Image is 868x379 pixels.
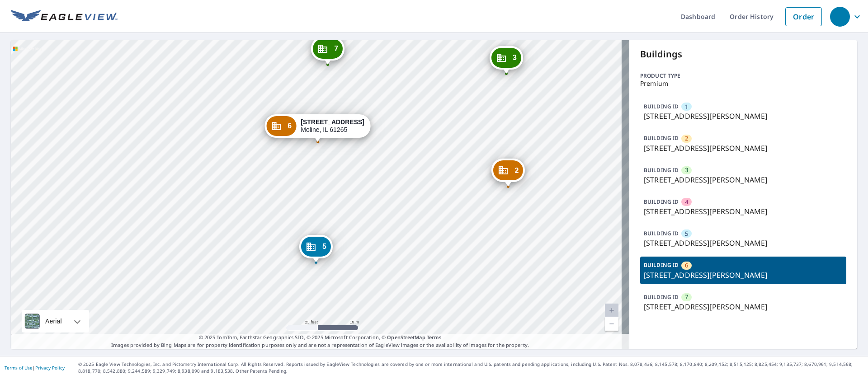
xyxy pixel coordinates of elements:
[644,206,843,217] p: [STREET_ADDRESS][PERSON_NAME]
[22,310,89,332] div: Aerial
[644,198,679,206] p: BUILDING ID
[322,243,326,250] span: 5
[605,317,618,331] a: Current Level 20, Zoom Out
[644,134,679,142] p: BUILDING ID
[311,37,344,65] div: Dropped pin, building 7, Commercial property, 2344 1st Street A Dr Moline, IL 61265
[685,198,688,206] span: 4
[640,47,846,61] p: Buildings
[513,54,517,61] span: 3
[42,310,65,332] div: Aerial
[491,159,525,187] div: Dropped pin, building 2, Commercial property, 2350 1st Street A Dr Moline, IL 61265
[644,238,843,248] p: [STREET_ADDRESS][PERSON_NAME]
[78,361,863,374] p: © 2025 Eagle View Technologies, Inc. and Pictometry International Corp. All Rights Reserved. Repo...
[644,111,843,122] p: [STREET_ADDRESS][PERSON_NAME]
[299,235,333,263] div: Dropped pin, building 5, Commercial property, 2418 1st Street A Dr Moline, IL 61265
[514,167,519,174] span: 2
[35,365,65,371] a: Privacy Policy
[640,80,846,87] p: Premium
[644,293,679,301] p: BUILDING ID
[644,174,843,185] p: [STREET_ADDRESS][PERSON_NAME]
[685,166,688,174] span: 3
[427,334,442,341] a: Terms
[605,304,618,317] a: Current Level 20, Zoom In Disabled
[640,72,846,80] p: Product type
[199,334,442,342] span: © 2025 TomTom, Earthstar Geographics SIO, © 2025 Microsoft Corporation, ©
[685,103,688,111] span: 1
[644,143,843,154] p: [STREET_ADDRESS][PERSON_NAME]
[785,7,822,26] a: Order
[301,118,364,134] div: Moline, IL 61265
[490,46,523,74] div: Dropped pin, building 3, Commercial property, 2350 1st Street A Dr Moline, IL 61265
[644,103,679,110] p: BUILDING ID
[301,118,364,126] strong: [STREET_ADDRESS]
[5,365,65,370] p: |
[685,293,688,301] span: 7
[387,334,425,341] a: OpenStreetMap
[5,365,33,371] a: Terms of Use
[644,166,679,174] p: BUILDING ID
[644,301,843,312] p: [STREET_ADDRESS][PERSON_NAME]
[11,10,118,23] img: EV Logo
[685,229,688,238] span: 5
[644,229,679,237] p: BUILDING ID
[264,114,371,142] div: Dropped pin, building 6, Commercial property, 2368 1st Street A Dr Moline, IL 61265
[644,261,679,269] p: BUILDING ID
[685,261,688,270] span: 6
[288,122,292,129] span: 6
[334,45,338,52] span: 7
[685,134,688,143] span: 2
[644,270,843,281] p: [STREET_ADDRESS][PERSON_NAME]
[11,334,629,349] p: Images provided by Bing Maps are for property identification purposes only and are not a represen...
